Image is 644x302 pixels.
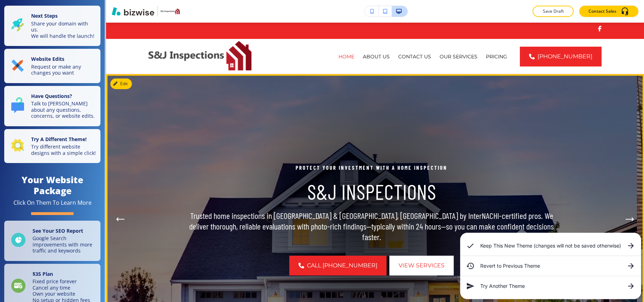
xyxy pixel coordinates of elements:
p: Talk to [PERSON_NAME] about any questions, concerns, or website edits. [31,100,96,119]
button: Previous Hero Image [113,212,127,226]
h6: Keep This New Theme (changes will not be saved otherwise) [480,242,621,250]
button: Edit [110,79,132,89]
span: View Services [399,261,445,270]
div: Click On Them To Learn More [13,199,92,207]
p: Share your domain with us. We will handle the launch! [31,21,96,39]
button: Website EditsRequest or make any changes you want [4,49,100,83]
div: Revert to Previous Theme [460,259,641,273]
button: Have Questions?Talk to [PERSON_NAME] about any questions, concerns, or website edits. [4,86,100,126]
button: View Services [389,256,454,275]
button: Try A Different Theme!Try different website designs with a simple click! [4,129,100,163]
div: Next Slide [623,204,637,235]
p: OUR SERVICES [440,53,477,60]
p: ABOUT US [363,53,390,60]
span: Call [PHONE_NUMBER] [307,261,377,270]
img: S&J INSPECTIONS [149,41,251,71]
button: Next StepsShare your domain with us.We will handle the launch! [4,6,100,46]
a: [PHONE_NUMBER] [520,47,602,66]
p: HOME [338,53,354,60]
p: Trusted home inspections in [GEOGRAPHIC_DATA] & [GEOGRAPHIC_DATA], [GEOGRAPHIC_DATA] by InterNACH... [189,210,554,242]
a: See Your SEO ReportGoogle Search improvements with more traffic and keywords [4,221,100,261]
button: Save Draft [533,6,574,17]
span: [PHONE_NUMBER] [538,52,592,61]
p: Protect Your Investment With A Home Inspection [189,163,554,172]
h1: S&J INSPECTIONS [189,179,554,204]
a: Call [PHONE_NUMBER] [289,256,387,275]
strong: $ 35 Plan [33,271,53,277]
strong: Next Steps [31,12,58,19]
p: Contact Sales [588,8,616,14]
h6: Revert to Previous Theme [480,262,621,270]
strong: See Your SEO Report [33,227,83,234]
p: Request or make any changes you want [31,64,96,76]
strong: Have Questions? [31,93,72,99]
button: Next Hero Image [623,212,637,226]
div: Keep This New Theme (changes will not be saved otherwise) [460,239,641,253]
p: Save Draft [542,8,564,14]
img: Your Logo [161,8,180,14]
strong: Try A Different Theme! [31,136,87,143]
strong: Website Edits [31,56,64,62]
h4: Your Website Package [4,174,100,196]
p: Try different website designs with a simple click! [31,144,96,156]
button: Contact Sales [579,6,638,17]
p: Google Search improvements with more traffic and keywords [33,235,96,254]
p: PRICING [486,53,507,60]
img: Bizwise Logo [112,7,154,16]
div: Previous Slide [113,204,127,235]
h6: Try Another Theme [480,282,621,290]
p: CONTACT US [398,53,431,60]
div: Try Another Theme [460,279,641,293]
